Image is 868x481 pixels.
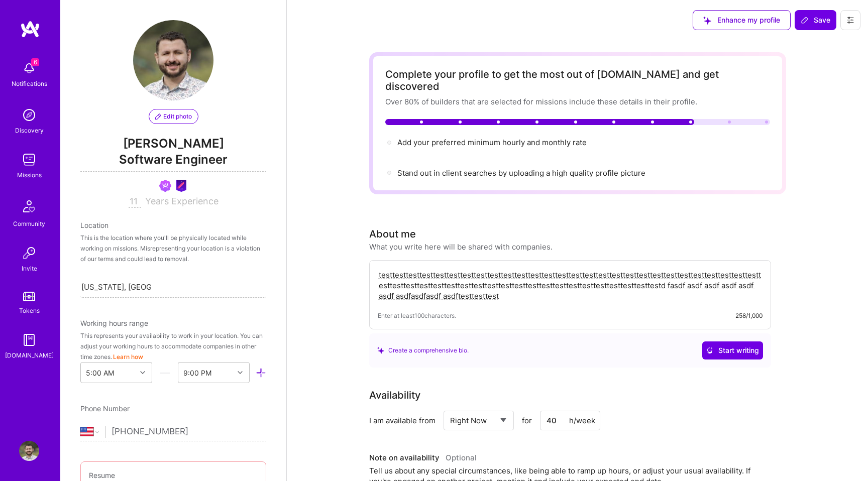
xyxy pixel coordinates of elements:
i: icon SuggestedTeams [703,17,711,25]
div: Invite [22,263,37,274]
span: Optional [446,453,477,462]
div: Location [80,220,266,230]
img: logo [20,20,40,38]
div: I am available from [369,415,436,426]
div: Stand out in client searches by uploading a high quality profile picture [397,168,645,178]
img: User Avatar [133,20,213,100]
button: Edit photo [149,109,198,124]
i: icon CrystalBallWhite [706,347,713,354]
div: About me [369,226,416,242]
button: Start writing [702,341,763,359]
div: 9:00 PM [183,368,211,378]
span: Save [801,15,830,25]
div: h/week [569,415,595,426]
span: 6 [31,58,39,66]
span: Resume [89,471,115,479]
div: What you write here will be shared with companies. [369,242,553,252]
a: User Avatar [17,441,42,461]
span: Add your preferred minimum hourly and monthly rate [397,138,587,147]
div: Missions [17,170,42,180]
span: Phone Number [80,404,130,413]
input: XX [540,411,600,430]
div: Tokens [19,305,40,316]
div: Complete your profile to get the most out of [DOMAIN_NAME] and get discovered [385,68,770,92]
input: XX [129,196,141,208]
div: [DOMAIN_NAME] [5,350,54,360]
i: icon SuggestedTeams [377,347,384,354]
div: Discovery [15,125,44,136]
button: Enhance my profile [693,10,791,30]
span: Enter at least 100 characters. [378,310,456,321]
img: tokens [23,292,35,301]
div: Availability [369,388,420,403]
img: Been on Mission [159,180,171,192]
span: Years Experience [145,196,219,206]
span: [PERSON_NAME] [80,136,266,151]
img: guide book [19,330,39,350]
i: icon Chevron [238,370,243,375]
i: icon Chevron [140,370,145,375]
div: 258/1,000 [735,310,763,321]
div: Over 80% of builders that are selected for missions include these details in their profile. [385,96,770,107]
span: for [522,415,532,426]
img: teamwork [19,150,39,170]
span: Edit photo [155,112,192,121]
img: Community [17,194,41,218]
i: icon HorizontalInLineDivider [160,368,170,378]
img: discovery [19,105,39,125]
div: Community [13,218,45,229]
div: Notifications [12,78,47,89]
img: User Avatar [19,441,39,461]
div: This is the location where you'll be physically located while working on missions. Misrepresentin... [80,232,266,264]
img: Product Design Guild [175,180,187,192]
span: Enhance my profile [703,15,780,25]
i: icon PencilPurple [155,113,161,119]
input: +1 (000) 000-0000 [112,417,266,446]
div: Create a comprehensive bio. [377,345,469,355]
div: 5:00 AM [86,368,114,378]
button: Save [795,10,836,30]
span: Start writing [706,345,759,355]
img: bell [19,58,39,78]
button: Learn how [113,351,143,362]
textarea: testtesttesttesttesttesttesttesttesttesttesttesttesttesttesttesttesttesttesttesttesttesttesttestt... [378,269,763,302]
span: Working hours range [80,319,148,327]
div: This represents your availability to work in your location. You can adjust your working hours to ... [80,330,266,362]
img: Invite [19,243,39,263]
div: Note on availability [369,450,477,465]
span: Software Engineer [80,151,266,172]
